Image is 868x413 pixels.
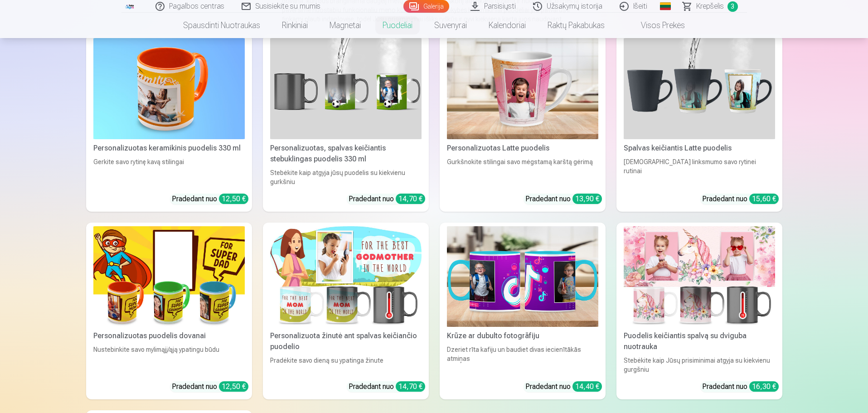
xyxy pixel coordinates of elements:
div: 14,70 € [396,381,425,392]
a: Visos prekės [616,13,696,38]
a: Krūze ar dubulto fotogrāfijuKrūze ar dubulto fotogrāfijuDzeriet rīta kafiju un baudiet divas ieci... [440,223,606,400]
div: Puodelis keičiantis spalvą su dviguba nuotrauka [620,330,779,352]
div: Pradedant nuo [172,381,248,392]
div: Pradėkite savo dieną su ypatinga žinute [267,356,425,374]
div: Pradedant nuo [525,194,602,204]
span: 3 [727,1,738,12]
div: Gerkite savo rytinę kavą stilingai [90,157,248,186]
img: Personalizuota žinutė ant spalvas keičiančio puodelio [270,226,422,327]
a: Personalizuotas Latte puodelisPersonalizuotas Latte puodelisGurkšnokite stilingai savo mėgstamą k... [440,34,606,212]
a: Personalizuota žinutė ant spalvas keičiančio puodelioPersonalizuota žinutė ant spalvas keičiančio... [263,223,429,400]
div: Personalizuotas keramikinis puodelis 330 ml [90,143,248,154]
a: Personalizuotas keramikinis puodelis 330 ml Personalizuotas keramikinis puodelis 330 mlGerkite sa... [86,34,252,212]
div: 12,50 € [219,194,248,204]
div: Gurkšnokite stilingai savo mėgstamą karštą gėrimą [443,157,602,186]
img: Puodelis keičiantis spalvą su dviguba nuotrauka [624,226,775,327]
a: Kalendoriai [478,13,537,38]
span: Krepšelis [696,1,724,12]
a: Spalvas keičiantis Latte puodelisSpalvas keičiantis Latte puodelis[DEMOGRAPHIC_DATA] linksmumo sa... [616,34,782,212]
div: Personalizuotas puodelis dovanai [90,330,248,341]
img: Personalizuotas puodelis dovanai [93,226,245,327]
div: 16,30 € [749,381,779,392]
a: Magnetai [319,13,372,38]
img: /fa2 [125,4,135,9]
img: Spalvas keičiantis Latte puodelis [624,38,775,139]
div: Stebėkite kaip Jūsų prisiminimai atgyja su kiekvienu gurgšniu [620,356,779,374]
div: 12,50 € [219,381,248,392]
div: 13,90 € [572,194,602,204]
div: Dzeriet rīta kafiju un baudiet divas iecienītākās atmiņas [443,345,602,374]
div: Personalizuotas Latte puodelis [443,143,602,154]
div: 14,70 € [396,194,425,204]
div: Spalvas keičiantis Latte puodelis [620,143,779,154]
a: Rinkiniai [271,13,319,38]
a: Raktų pakabukas [537,13,616,38]
div: 14,40 € [572,381,602,392]
img: Krūze ar dubulto fotogrāfiju [447,226,598,327]
div: Krūze ar dubulto fotogrāfiju [443,330,602,341]
div: Nustebinkite savo mylimąjį/ąją ypatingu būdu [90,345,248,374]
div: Pradedant nuo [349,381,425,392]
div: Pradedant nuo [525,381,602,392]
a: Suvenyrai [423,13,478,38]
img: Personalizuotas keramikinis puodelis 330 ml [93,38,245,139]
a: Puodeliai [372,13,423,38]
img: Personalizuotas, spalvas keičiantis stebuklingas puodelis 330 ml [270,38,422,139]
div: Personalizuotas, spalvas keičiantis stebuklingas puodelis 330 ml [267,143,425,165]
div: Pradedant nuo [172,194,248,204]
a: Personalizuotas puodelis dovanaiPersonalizuotas puodelis dovanaiNustebinkite savo mylimąjį/ąją yp... [86,223,252,400]
div: Personalizuota žinutė ant spalvas keičiančio puodelio [267,330,425,352]
div: Stebėkite kaip atgyja jūsų puodelis su kiekvienu gurkšniu [267,168,425,186]
div: Pradedant nuo [349,194,425,204]
div: Pradedant nuo [702,194,779,204]
img: Personalizuotas Latte puodelis [447,38,598,139]
a: Puodelis keičiantis spalvą su dviguba nuotraukaPuodelis keičiantis spalvą su dviguba nuotraukaSte... [616,223,782,400]
div: 15,60 € [749,194,779,204]
div: Pradedant nuo [702,381,779,392]
a: Spausdinti nuotraukas [172,13,271,38]
div: [DEMOGRAPHIC_DATA] linksmumo savo rytinei rutinai [620,157,779,186]
a: Personalizuotas, spalvas keičiantis stebuklingas puodelis 330 mlPersonalizuotas, spalvas keičiant... [263,34,429,212]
